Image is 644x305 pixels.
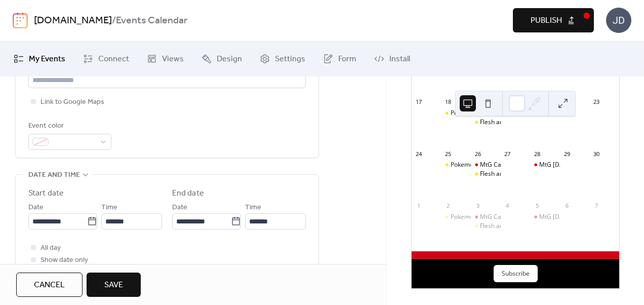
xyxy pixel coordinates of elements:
a: Design [194,45,250,72]
a: Form [315,45,364,72]
span: Date [28,202,44,214]
span: Connect [98,53,129,65]
span: Link to Google Maps [41,96,104,108]
span: Cancel [34,279,65,291]
div: 17 [415,98,422,106]
div: MtG [DATE] Night Magic [539,213,608,221]
div: MtG [DATE] Night Magic [539,161,608,169]
div: 6 [563,202,571,209]
a: [DOMAIN_NAME] [34,11,112,30]
span: Time [245,202,261,214]
div: 18 [445,98,452,106]
a: My Events [6,45,73,72]
button: Subscribe [494,265,538,282]
div: Flesh and Blood Armory Event [471,170,501,178]
span: All day [41,242,61,254]
div: 30 [592,150,600,158]
div: 26 [474,150,481,158]
span: Show date only [41,254,88,266]
div: Pokemon League [441,109,471,118]
div: Flesh and Blood Armory Event [471,118,501,127]
div: Start date [28,187,64,200]
span: Design [217,53,242,65]
div: Event color [28,120,109,132]
div: 29 [563,150,571,158]
img: logo [13,12,28,28]
span: Views [162,53,184,65]
span: Date and time [28,169,80,181]
button: Publish [513,8,594,32]
div: 5 [533,202,541,209]
a: Settings [252,45,313,72]
div: 2 [445,202,452,209]
div: MtG Friday Night Magic [530,161,560,169]
a: Install [367,45,418,72]
span: Install [389,53,410,65]
div: End date [172,187,204,200]
span: Settings [275,53,305,65]
div: MtG Casual Commander [471,213,501,221]
div: MtG Friday Night Magic [530,213,560,221]
div: 28 [533,150,541,158]
div: Pokemon League [451,213,499,221]
div: Flesh and Blood Armory Event [480,222,565,231]
div: 3 [474,202,481,209]
div: JD [606,8,631,33]
div: Flesh and Blood Armory Event [480,118,565,127]
div: Pokemon League [441,213,471,221]
div: 4 [504,202,511,209]
button: Save [87,273,141,297]
div: 24 [415,150,422,158]
button: Cancel [16,273,83,297]
div: 27 [504,150,511,158]
b: Events Calendar [116,11,187,30]
div: Pokemon League [451,161,499,169]
div: 1 [415,202,422,209]
span: Publish [531,15,562,27]
div: MtG Casual Commander [480,213,550,221]
span: My Events [29,53,65,65]
a: Views [139,45,191,72]
span: Date [172,202,187,214]
div: Pokemon League [441,161,471,169]
a: Connect [75,45,137,72]
div: 25 [445,150,452,158]
b: / [112,11,116,30]
div: Flesh and Blood Armory Event [480,170,565,178]
div: MtG Casual Commander [471,161,501,169]
div: Flesh and Blood Armory Event [471,222,501,231]
span: Save [104,279,123,291]
div: 23 [592,98,600,106]
div: 7 [592,202,600,209]
div: MtG Casual Commander [480,161,550,169]
span: Form [338,53,356,65]
div: Pokemon League [451,109,499,118]
span: Time [101,202,117,214]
